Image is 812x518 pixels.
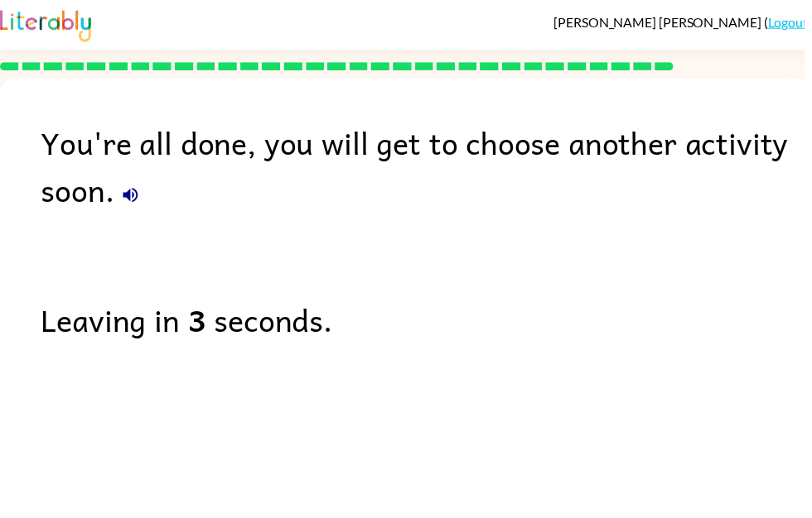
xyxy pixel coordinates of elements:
[559,14,771,30] span: [PERSON_NAME] [PERSON_NAME]
[190,299,208,347] b: 3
